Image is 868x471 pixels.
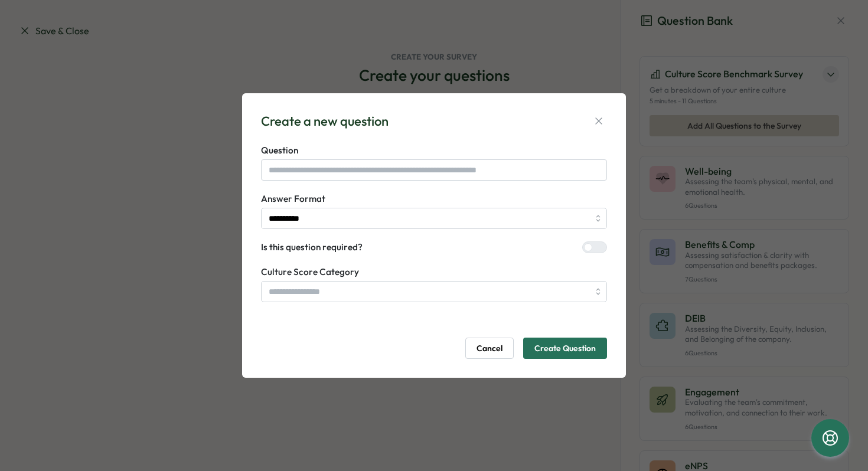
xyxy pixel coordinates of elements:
label: Question [261,144,607,157]
button: Cancel [465,338,514,359]
label: Culture Score Category [261,266,607,279]
button: Create Question [523,338,607,359]
div: Create a new question [261,112,389,130]
span: Create Question [534,338,596,358]
span: Cancel [477,338,502,358]
label: Is this question required? [261,241,363,254]
label: Answer Format [261,192,607,205]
